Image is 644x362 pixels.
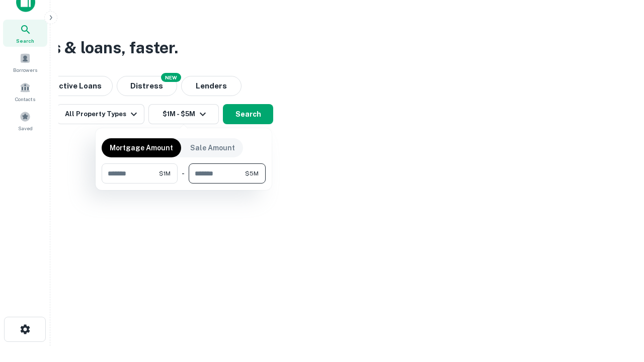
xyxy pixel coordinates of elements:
[190,142,235,153] p: Sale Amount
[182,163,185,184] div: -
[245,169,259,178] span: $5M
[159,169,171,178] span: $1M
[110,142,173,153] p: Mortgage Amount
[594,282,644,330] iframe: Chat Widget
